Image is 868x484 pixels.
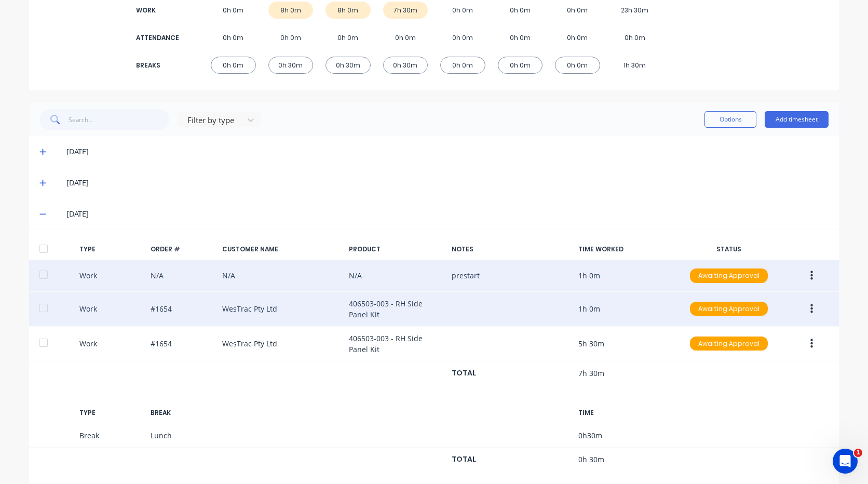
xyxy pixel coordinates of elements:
[268,2,314,19] div: 8h 0m
[578,408,673,418] div: TIME
[268,29,314,46] div: 0h 0m
[383,57,428,74] div: 0h 30m
[498,2,543,19] div: 0h 0m
[325,2,371,19] div: 8h 0m
[66,177,829,189] div: [DATE]
[136,61,178,70] div: BREAKS
[66,208,829,220] div: [DATE]
[151,245,214,254] div: ORDER #
[211,57,256,74] div: 0h 0m
[578,245,673,254] div: TIME WORKED
[690,268,768,283] div: Awaiting Approval
[854,449,862,457] span: 1
[325,57,371,74] div: 0h 30m
[79,408,143,418] div: TYPE
[555,2,600,19] div: 0h 0m
[833,449,858,474] iframe: Intercom live chat
[136,6,178,15] div: WORK
[498,29,543,46] div: 0h 0m
[211,2,256,19] div: 0h 0m
[440,57,485,74] div: 0h 0m
[440,2,485,19] div: 0h 0m
[151,408,214,418] div: BREAK
[704,111,756,128] button: Options
[440,29,485,46] div: 0h 0m
[498,57,543,74] div: 0h 0m
[383,2,428,19] div: 7h 30m
[613,2,658,19] div: 23h 30m
[222,245,341,254] div: CUSTOMER NAME
[349,245,443,254] div: PRODUCT
[682,245,776,254] div: STATUS
[555,29,600,46] div: 0h 0m
[690,337,768,351] div: Awaiting Approval
[325,29,371,46] div: 0h 0m
[383,29,428,46] div: 0h 0m
[69,109,170,130] input: Search...
[555,57,600,74] div: 0h 0m
[211,29,256,46] div: 0h 0m
[613,57,658,74] div: 1h 30m
[452,245,570,254] div: NOTES
[136,33,178,43] div: ATTENDANCE
[268,57,314,74] div: 0h 30m
[66,146,829,157] div: [DATE]
[79,245,143,254] div: TYPE
[765,111,829,128] button: Add timesheet
[690,302,768,316] div: Awaiting Approval
[613,29,658,46] div: 0h 0m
